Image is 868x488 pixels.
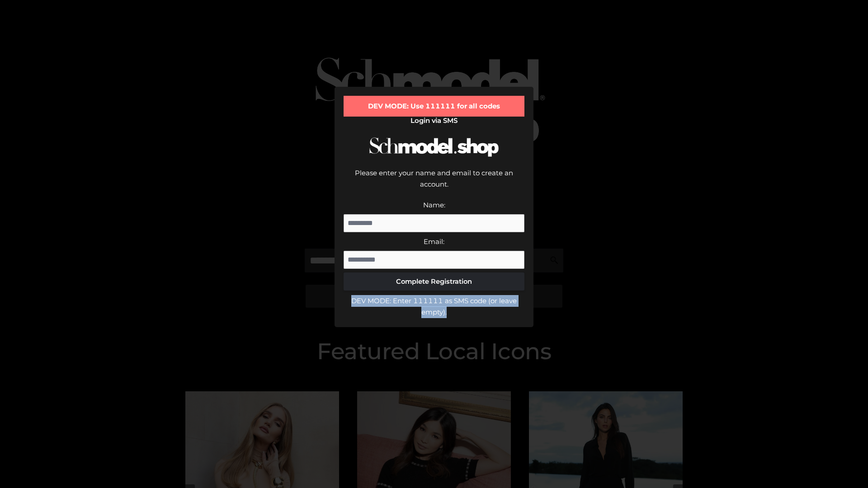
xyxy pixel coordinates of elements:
div: DEV MODE: Use 111111 for all codes [344,96,524,117]
img: Schmodel Logo [366,129,502,165]
label: Email: [424,237,444,246]
div: Please enter your name and email to create an account. [344,167,524,199]
div: DEV MODE: Enter 111111 as SMS code (or leave empty). [344,295,524,318]
h2: Login via SMS [344,117,524,125]
label: Name: [423,201,445,209]
button: Complete Registration [344,272,524,291]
